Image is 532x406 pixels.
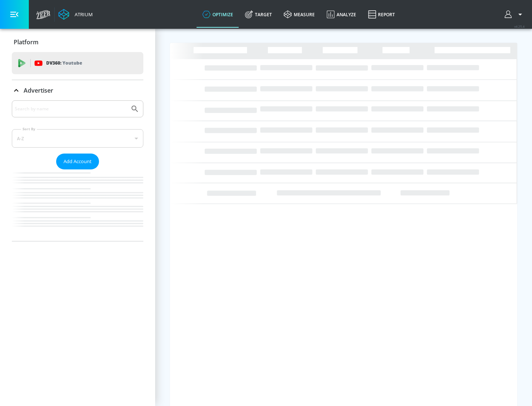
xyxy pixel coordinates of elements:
label: Sort By [21,127,37,131]
div: DV360: Youtube [12,52,143,74]
div: Advertiser [12,100,143,241]
a: Target [239,1,278,28]
a: Atrium [58,9,93,20]
a: measure [278,1,321,28]
p: Advertiser [24,86,53,94]
div: Advertiser [12,80,143,101]
nav: list of Advertiser [12,169,143,241]
p: Youtube [62,59,82,67]
a: optimize [197,1,239,28]
div: Platform [12,32,143,52]
div: A-Z [12,129,143,148]
p: Platform [14,38,38,46]
div: Atrium [72,11,93,18]
input: Search by name [15,104,127,114]
p: DV360: [46,59,82,67]
a: Report [362,1,401,28]
span: v 4.25.4 [514,24,525,28]
span: Add Account [64,157,92,166]
a: Analyze [321,1,362,28]
button: Add Account [56,154,99,169]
